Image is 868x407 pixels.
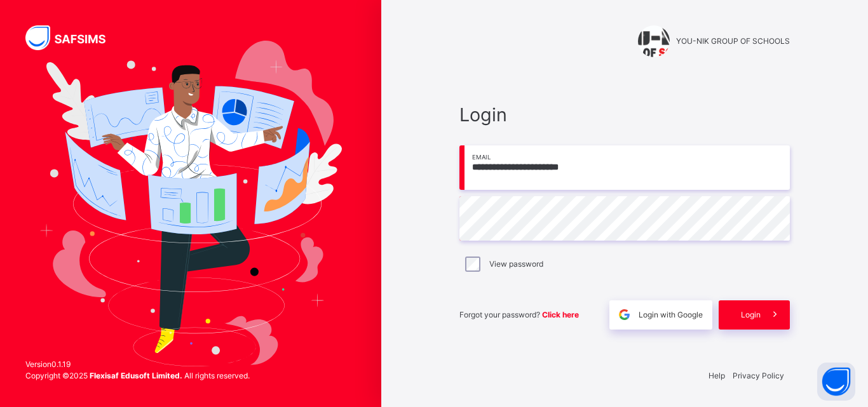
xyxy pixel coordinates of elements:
[489,258,543,270] label: View password
[25,371,250,380] span: Copyright © 2025 All rights reserved.
[459,101,790,128] span: Login
[25,25,121,50] img: SAFSIMS Logo
[741,309,761,321] span: Login
[733,371,784,380] a: Privacy Policy
[709,371,725,380] a: Help
[90,371,182,380] strong: Flexisaf Edusoft Limited.
[542,310,579,319] a: Click here
[39,41,342,366] img: Hero Image
[817,363,855,401] button: Open asap
[25,359,250,370] span: Version 0.1.19
[459,310,579,319] span: Forgot your password?
[676,36,790,47] span: YOU-NIK GROUP OF SCHOOLS
[617,307,632,322] img: google.396cfc9801f0270233282035f929180a.svg
[639,309,703,321] span: Login with Google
